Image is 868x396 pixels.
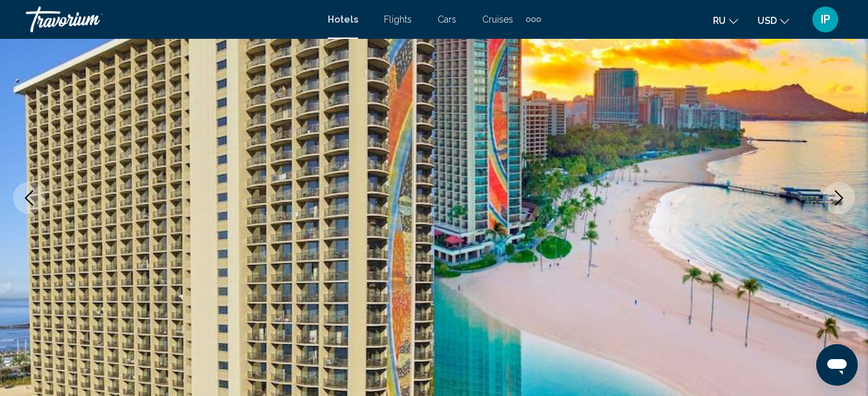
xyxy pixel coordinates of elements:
[13,182,45,214] button: Previous image
[713,16,726,26] span: ru
[821,13,831,26] span: IP
[757,11,789,30] button: Change currency
[526,9,541,30] button: Extra navigation items
[328,14,358,25] a: Hotels
[816,344,858,386] iframe: Button to launch messaging window
[757,16,777,26] span: USD
[823,182,855,214] button: Next image
[809,6,842,33] button: User Menu
[384,14,412,25] a: Flights
[26,6,315,32] a: Travorium
[438,14,456,25] a: Cars
[482,14,513,25] a: Cruises
[713,11,738,30] button: Change language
